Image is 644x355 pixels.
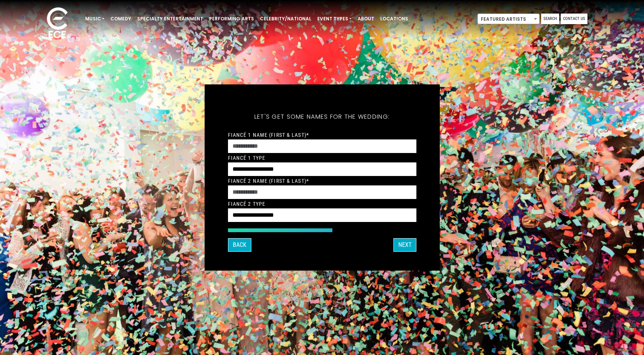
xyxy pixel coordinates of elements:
label: Fiancé 2 Name (First & Last)* [228,177,309,184]
span: Featured Artists [477,14,540,24]
a: Music [82,12,107,25]
a: Comedy [107,12,134,25]
a: Search [541,14,559,24]
label: Fiancé 1 Name (First & Last)* [228,132,309,138]
img: ece_new_logo_whitev2-1.png [38,5,76,42]
a: About [355,12,377,25]
h5: Let's get some names for the wedding: [228,103,416,130]
span: Featured Artists [478,14,539,24]
a: Locations [377,12,411,25]
a: Contact Us [561,14,587,24]
a: Event Types [314,12,355,25]
label: Fiancé 2 Type [228,200,266,207]
a: Celebrity/National [257,12,314,25]
a: Specialty Entertainment [134,12,206,25]
button: Back [228,238,251,252]
label: Fiancé 1 Type [228,155,266,161]
button: Next [393,238,416,252]
a: Performing Arts [206,12,257,25]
